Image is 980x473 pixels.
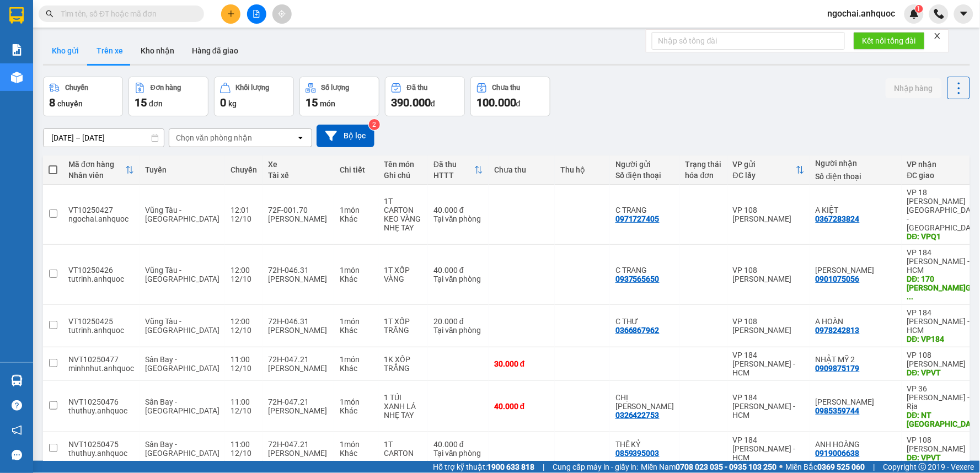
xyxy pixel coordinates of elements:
div: Chi tiết [340,165,373,174]
div: 12/10 [231,364,257,373]
span: 390.000 [391,96,431,109]
span: | [543,461,544,473]
div: ĐC giao [907,171,973,180]
div: VP gửi [733,160,796,169]
div: 40.000 đ [433,206,483,214]
sup: 1 [915,5,923,13]
div: thuthuy.anhquoc [68,406,134,415]
div: VP 108 [PERSON_NAME] [733,206,805,223]
div: minhnhut.anhquoc [68,364,134,373]
div: A KIỆT [816,206,896,214]
div: 12/10 [231,326,257,335]
div: 0907061111 [105,62,194,78]
strong: 1900 633 818 [487,463,534,471]
span: notification [12,425,22,436]
div: ANH CHUNG [816,397,896,406]
div: [PERSON_NAME] [268,214,329,223]
span: chuyến [57,99,83,108]
span: Vũng Tàu - [GEOGRAPHIC_DATA] [145,317,219,335]
sup: 2 [369,119,380,130]
div: 11:00 [231,355,257,364]
div: VP 184 [PERSON_NAME] - HCM [733,351,805,377]
div: 12:01 [231,206,257,214]
input: Tìm tên, số ĐT hoặc mã đơn [61,8,191,20]
div: THẾ KỶ [615,440,674,449]
span: Vũng Tàu - [GEOGRAPHIC_DATA] [145,206,219,223]
div: 0985359744 [816,406,860,415]
div: ngochai.anhquoc [68,214,134,223]
div: ĐC lấy [733,171,796,180]
div: 0326422753 [615,411,660,420]
div: 72F-001.70 [268,206,329,214]
div: [PERSON_NAME] [105,49,194,62]
strong: 0369 525 060 [818,463,865,471]
img: warehouse-icon [11,375,23,386]
span: Gửi: [9,10,26,22]
div: 1 món [340,440,373,449]
div: C TRANG [615,206,674,214]
span: search [46,10,53,18]
span: Miền Bắc [786,461,865,473]
span: ... [907,292,914,301]
div: [PERSON_NAME] [268,364,329,373]
button: aim [272,4,292,24]
div: Khác [340,326,373,335]
span: 15 [135,96,147,109]
div: VP 184 [PERSON_NAME] - HCM [105,9,194,49]
div: Chuyến [65,84,88,92]
div: VT10250425 [68,317,134,326]
div: 0978242813 [816,326,860,335]
span: đ [516,99,521,108]
span: copyright [919,463,927,471]
span: ⚪️ [780,465,783,469]
div: 1 món [340,206,373,214]
div: VP 108 [PERSON_NAME] [733,266,805,283]
button: Kho nhận [132,37,183,64]
div: Tên món [384,160,422,169]
button: Nhập hàng [886,78,942,98]
button: Bộ lọc [317,125,374,147]
div: [PERSON_NAME] [268,406,329,415]
button: Kết nối tổng đài [854,32,925,50]
input: Nhập số tổng đài [652,32,845,50]
div: 0909875179 [816,364,860,373]
div: Đơn hàng [151,84,181,92]
span: aim [278,10,286,18]
div: Khác [340,406,373,415]
div: VP 108 [PERSON_NAME] [733,317,805,335]
span: 15 [306,96,318,109]
div: Số điện thoại [816,172,896,181]
th: Toggle SortBy [428,155,489,185]
div: C TRANG [615,266,674,275]
div: 0919006638 [816,449,860,458]
div: Khác [340,449,373,458]
span: plus [227,10,235,18]
div: 30.000 đ [494,359,549,368]
div: 40.000 đ [433,266,483,275]
div: HTTT [433,171,474,180]
div: Tài xế [268,171,329,180]
div: Người nhận [816,159,896,168]
span: 8 [49,96,55,109]
div: tutrinh.anhquoc [68,326,134,335]
span: Cung cấp máy in - giấy in: [553,461,639,473]
img: logo-vxr [9,7,24,24]
div: thuthuy.anhquoc [68,449,134,458]
span: Nhận: [105,10,132,22]
div: hóa đơn [686,171,722,180]
img: phone-icon [934,9,944,19]
div: Khác [340,214,373,223]
svg: open [296,133,305,142]
div: CHỊ TRINH [615,393,674,411]
div: 12:00 [231,317,257,326]
div: 12/10 [231,214,257,223]
div: VT10250426 [68,266,134,275]
div: Chọn văn phòng nhận [176,132,252,143]
div: A HOÀN [816,317,896,326]
div: 12/10 [231,275,257,283]
span: kg [228,99,237,108]
img: warehouse-icon [11,72,23,83]
span: món [320,99,335,108]
span: file-add [253,10,260,18]
div: [PERSON_NAME] [268,449,329,458]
